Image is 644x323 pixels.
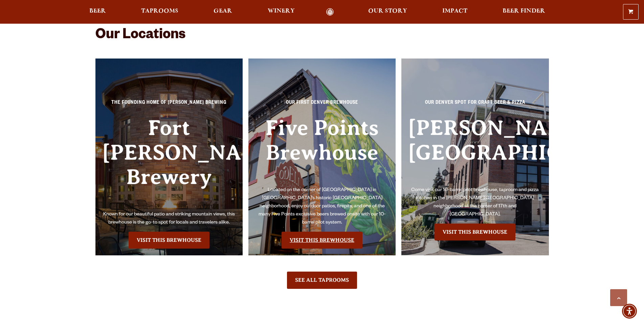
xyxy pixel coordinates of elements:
span: Beer [89,8,106,14]
a: Beer Finder [498,8,550,16]
h3: Five Points Brewhouse [255,116,389,186]
p: Our First Denver Brewhouse [255,99,389,111]
a: Visit the Fort Collin's Brewery & Taproom [129,232,209,249]
p: The Founding Home of [PERSON_NAME] Brewing [102,99,236,111]
a: Impact [438,8,472,16]
a: Scroll to top [610,289,627,306]
h3: [PERSON_NAME][GEOGRAPHIC_DATA] [408,116,542,186]
p: Come visit our 10-barrel pilot brewhouse, taproom and pizza kitchen in the [PERSON_NAME][GEOGRAPH... [408,186,542,219]
span: Our Story [368,8,407,14]
p: Known for our beautiful patio and striking mountain views, this brewhouse is the go-to spot for l... [102,211,236,227]
a: Winery [263,8,299,16]
span: Taprooms [141,8,178,14]
a: Taprooms [137,8,183,16]
a: Odell Home [317,8,343,16]
a: Gear [209,8,237,16]
span: Impact [442,8,467,14]
span: Gear [214,8,232,14]
div: Accessibility Menu [622,304,637,319]
span: Beer Finder [503,8,545,14]
h2: Our Locations [95,28,549,44]
h3: Fort [PERSON_NAME] Brewery [102,116,236,211]
a: Beer [85,8,110,16]
p: Located on the corner of [GEOGRAPHIC_DATA] in [GEOGRAPHIC_DATA]’s historic [GEOGRAPHIC_DATA] neig... [255,186,389,227]
a: See All Taprooms [287,272,357,289]
a: Our Story [364,8,412,16]
a: Visit the Five Points Brewhouse [282,232,362,249]
a: Visit the Sloan’s Lake Brewhouse [435,224,515,240]
span: Winery [268,8,295,14]
p: Our Denver spot for craft beer & pizza [408,99,542,111]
